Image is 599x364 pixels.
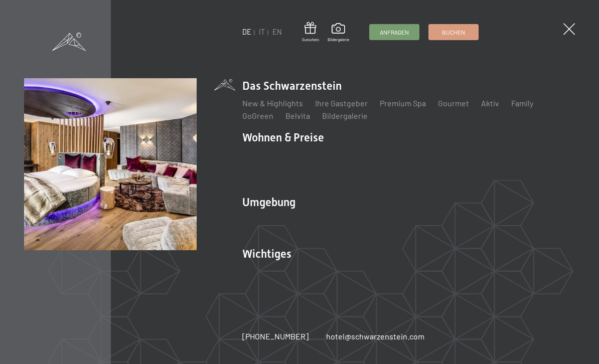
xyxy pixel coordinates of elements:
a: DE [242,28,251,36]
a: Aktiv [481,98,499,108]
span: [PHONE_NUMBER] [242,331,309,341]
a: GoGreen [242,111,273,120]
a: Ihre Gastgeber [315,98,368,108]
a: [PHONE_NUMBER] [242,331,309,342]
span: Buchen [442,28,465,37]
a: Belvita [285,111,310,120]
a: IT [259,28,265,36]
a: Gourmet [438,98,469,108]
a: Bildergalerie [328,23,349,42]
a: Buchen [429,25,478,40]
span: Anfragen [380,28,409,37]
a: Family [511,98,533,108]
a: Anfragen [370,25,419,40]
a: Premium Spa [380,98,426,108]
span: Bildergalerie [328,37,349,43]
a: Bildergalerie [322,111,368,120]
a: hotel@schwarzenstein.com [326,331,424,342]
a: EN [272,28,282,36]
span: Gutschein [302,37,319,43]
a: New & Highlights [242,98,303,108]
a: Gutschein [302,22,319,43]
